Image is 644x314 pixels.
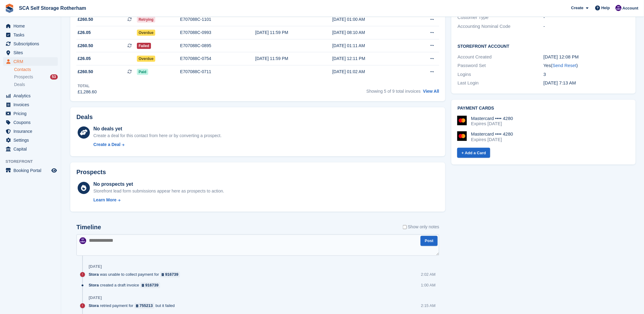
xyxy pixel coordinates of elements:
[553,63,576,68] a: Send Reset
[255,55,332,62] div: [DATE] 11:59 PM
[3,48,58,57] a: menu
[332,16,409,23] div: [DATE] 01:00 AM
[471,137,513,142] div: Expires [DATE]
[13,127,50,136] span: Insurance
[13,57,50,66] span: CRM
[50,167,58,174] a: Preview store
[140,282,160,288] a: 916739
[76,224,101,231] h2: Timeline
[421,303,436,309] div: 2:15 AM
[137,17,156,23] span: Retrying
[94,141,222,148] a: Create a Deal
[14,74,33,80] span: Prospects
[79,237,86,244] img: Kelly Neesham
[403,224,440,230] label: Show only notes
[3,127,58,136] a: menu
[543,62,629,69] div: Yes
[14,74,58,80] a: Prospects 53
[457,116,467,125] img: Mastercard Logo
[3,92,58,100] a: menu
[180,29,255,36] div: E707088C-0993
[458,106,629,111] h2: Payment cards
[3,22,58,30] a: menu
[78,16,93,23] span: £260.50
[137,69,148,75] span: Paid
[50,74,58,80] div: 53
[551,63,578,68] span: ( )
[332,69,409,75] div: [DATE] 01:02 AM
[89,303,178,309] div: retried payment for but it failed
[89,282,163,288] div: created a draft invoice
[458,23,543,30] div: Accounting Nominal Code
[571,5,583,11] span: Create
[78,43,93,49] span: £260.50
[76,169,106,176] h2: Prospects
[94,197,224,203] a: Learn More
[94,181,224,188] div: No prospects yet
[89,264,102,269] div: [DATE]
[14,67,58,73] a: Contacts
[160,272,180,278] a: 916739
[180,55,255,62] div: E707088C-0754
[13,48,50,57] span: Sites
[3,136,58,144] a: menu
[180,43,255,49] div: E707088C-0895
[13,136,50,144] span: Settings
[543,23,629,30] div: -
[543,71,629,78] div: 3
[14,82,25,88] span: Deals
[13,100,50,109] span: Invoices
[89,296,102,301] div: [DATE]
[78,89,97,95] div: £1,286.60
[471,131,513,137] div: Mastercard •••• 4280
[543,54,629,61] div: [DATE] 12:08 PM
[13,145,50,153] span: Capital
[366,89,421,94] span: Showing 5 of 9 total invoices
[13,166,50,175] span: Booking Portal
[3,118,58,127] a: menu
[5,4,14,13] img: stora-icon-8386f47178a22dfd0bd8f6a31ec36ba5ce8667c1dd55bd0f319d3a0aa187defe.svg
[13,92,50,100] span: Analytics
[458,43,629,49] h2: Storefront Account
[332,29,409,36] div: [DATE] 08:10 AM
[3,100,58,109] a: menu
[78,69,93,75] span: £260.50
[332,43,409,49] div: [DATE] 01:11 AM
[421,272,436,278] div: 2:02 AM
[6,159,61,165] span: Storefront
[78,29,91,36] span: £26.05
[94,141,121,148] div: Create a Deal
[255,29,332,36] div: [DATE] 11:59 PM
[458,80,543,87] div: Last Login
[3,39,58,48] a: menu
[543,80,576,85] time: 2025-07-05 06:13:32 UTC
[89,272,99,278] span: Stora
[458,54,543,61] div: Account Created
[423,89,439,94] a: View All
[458,71,543,78] div: Logins
[471,116,513,121] div: Mastercard •••• 4280
[458,14,543,21] div: Customer Type
[89,303,99,309] span: Stora
[89,282,99,288] span: Stora
[3,145,58,153] a: menu
[137,56,156,62] span: Overdue
[3,31,58,39] a: menu
[13,118,50,127] span: Coupons
[145,282,158,288] div: 916739
[137,30,156,36] span: Overdue
[421,236,438,246] button: Post
[421,282,436,288] div: 1:00 AM
[458,62,543,69] div: Password Set
[543,14,629,21] div: -
[457,148,490,158] a: + Add a Card
[3,57,58,66] a: menu
[13,31,50,39] span: Tasks
[94,188,224,194] div: Storefront lead form submissions appear here as prospects to action.
[471,121,513,126] div: Expires [DATE]
[623,5,638,11] span: Account
[14,81,58,88] a: Deals
[94,125,222,133] div: No deals yet
[78,83,97,89] div: Total
[13,39,50,48] span: Subscriptions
